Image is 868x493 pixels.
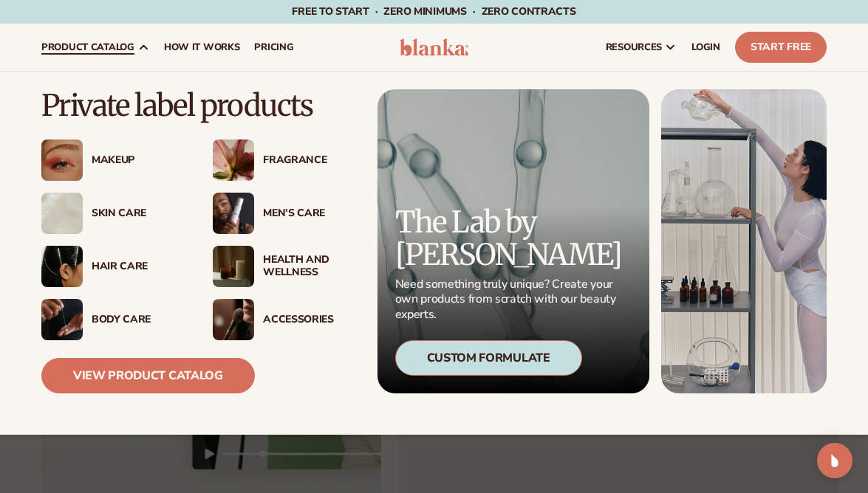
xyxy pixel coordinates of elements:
span: pricing [254,41,293,53]
img: Female with makeup brush. [213,299,254,340]
a: Microscopic product formula. The Lab by [PERSON_NAME] Need something truly unique? Create your ow... [377,89,649,393]
div: Makeup [92,154,183,167]
img: Candles and incense on table. [213,246,254,287]
span: Free to start · ZERO minimums · ZERO contracts [292,4,575,18]
a: LOGIN [684,24,728,71]
a: Pink blooming flower. Fragrance [213,139,355,181]
div: Open Intercom Messenger [817,443,852,478]
img: Cream moisturizer swatch. [41,193,83,234]
span: How It Works [164,41,240,53]
a: Male holding moisturizer bottle. Men’s Care [213,193,355,234]
span: resources [606,41,662,53]
a: Female with makeup brush. Accessories [213,299,355,340]
p: Private label products [41,89,355,122]
a: How It Works [157,24,247,71]
div: Health And Wellness [263,254,355,279]
a: Cream moisturizer swatch. Skin Care [41,193,183,234]
div: Body Care [92,314,183,326]
div: Accessories [263,314,355,326]
img: Pink blooming flower. [213,139,254,181]
a: product catalog [34,24,157,71]
img: Female hair pulled back with clips. [41,246,83,287]
a: Male hand applying moisturizer. Body Care [41,299,183,340]
div: Custom Formulate [395,340,582,376]
a: View Product Catalog [41,358,255,393]
a: Start Free [735,32,827,63]
span: product catalog [41,41,134,53]
p: The Lab by [PERSON_NAME] [395,206,632,271]
img: Female in lab with equipment. [661,89,827,393]
a: Candles and incense on table. Health And Wellness [213,246,355,287]
a: Female with glitter eye makeup. Makeup [41,139,183,181]
a: Female hair pulled back with clips. Hair Care [41,246,183,287]
div: Hair Care [92,261,183,273]
p: Need something truly unique? Create your own products from scratch with our beauty experts. [395,277,632,323]
span: LOGIN [691,41,720,53]
a: resources [598,24,684,71]
div: Skin Care [92,207,183,220]
img: logo [400,38,469,56]
div: Men’s Care [263,207,355,220]
img: Female with glitter eye makeup. [41,139,83,181]
img: Male holding moisturizer bottle. [213,193,254,234]
img: Male hand applying moisturizer. [41,299,83,340]
a: pricing [247,24,301,71]
div: Fragrance [263,154,355,167]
